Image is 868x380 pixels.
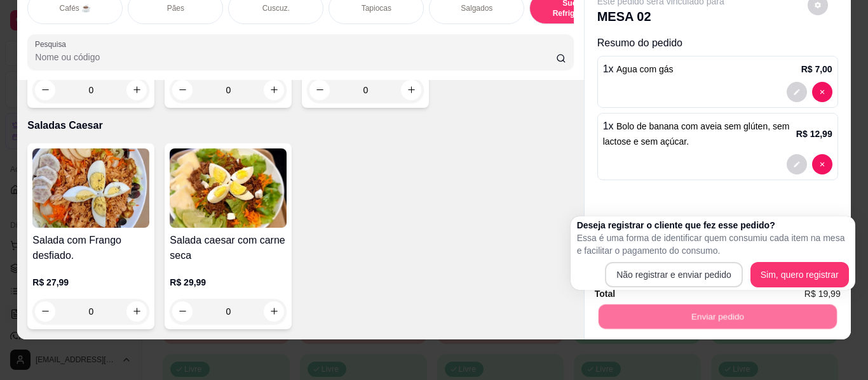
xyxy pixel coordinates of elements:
[812,154,832,174] button: decrease-product-quantity
[787,82,807,102] button: decrease-product-quantity
[32,148,149,228] img: product-image
[597,36,838,51] p: Resumo do pedido
[170,233,287,263] h4: Salada caesar com carne seca
[801,63,832,75] p: R$ 7,00
[362,3,391,13] p: Tapiocas
[804,287,841,301] span: R$ 19,99
[170,148,287,228] img: product-image
[35,39,71,49] label: Pesquisa
[170,276,287,289] p: R$ 29,99
[616,64,674,74] span: Agua com gás
[309,80,330,100] button: decrease-product-quantity
[32,233,149,263] h4: Salada com Frango desfiado.
[750,262,849,287] button: Sim, quero registrar
[796,128,832,140] p: R$ 12,99
[172,80,193,100] button: decrease-product-quantity
[167,3,184,13] p: Pães
[812,82,832,102] button: decrease-product-quantity
[595,289,615,299] strong: Total
[35,80,55,100] button: decrease-product-quantity
[401,80,421,100] button: increase-product-quantity
[27,118,573,133] p: Saladas Caesar
[605,262,743,287] button: Não registrar e enviar pedido
[597,8,724,25] p: MESA 02
[577,232,849,257] p: Essa é uma forma de identificar quem consumiu cada item na mesa e facilitar o pagamento do consumo.
[126,301,147,322] button: increase-product-quantity
[603,121,790,147] span: Bolo de banana com aveia sem glúten, sem lactose e sem açúcar.
[603,62,674,77] p: 1 x
[32,276,149,289] p: R$ 27,99
[262,3,290,13] p: Cuscuz.
[126,80,147,100] button: increase-product-quantity
[59,3,91,13] p: Cafés ☕
[598,305,836,329] button: Enviar pedido
[264,301,284,322] button: increase-product-quantity
[264,80,284,100] button: increase-product-quantity
[35,51,556,63] input: Pesquisa
[461,3,492,13] p: Salgados
[172,301,193,322] button: decrease-product-quantity
[603,119,796,149] p: 1 x
[577,219,849,232] h2: Deseja registrar o cliente que fez esse pedido?
[35,301,55,322] button: decrease-product-quantity
[787,154,807,174] button: decrease-product-quantity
